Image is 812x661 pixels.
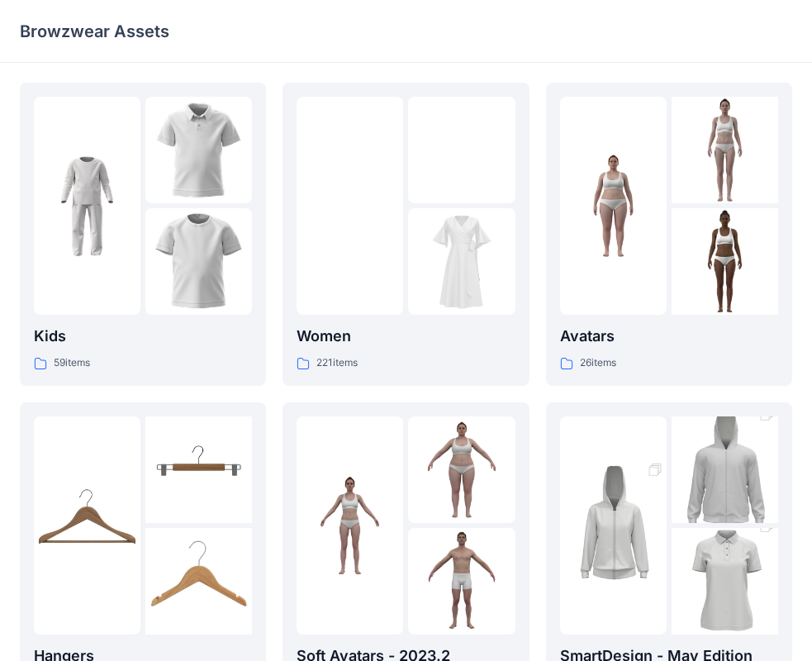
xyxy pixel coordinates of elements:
[672,208,778,315] img: folder 3
[408,528,515,635] img: folder 3
[580,354,616,372] p: 26 items
[408,416,515,523] img: folder 2
[20,20,169,43] p: Browzwear Assets
[672,97,778,203] img: folder 2
[316,354,358,372] p: 221 items
[297,472,403,578] img: folder 1
[145,208,252,315] img: folder 3
[560,445,667,606] img: folder 1
[560,153,667,259] img: folder 1
[145,97,252,203] img: folder 2
[145,528,252,635] img: folder 3
[297,325,515,348] p: Women
[20,83,266,386] a: folder 1folder 2folder 3Kids59items
[34,325,252,348] p: Kids
[34,153,140,259] img: folder 1
[560,325,778,348] p: Avatars
[408,208,515,315] img: folder 3
[54,354,90,372] p: 59 items
[145,416,252,523] img: folder 2
[546,83,792,386] a: folder 1folder 2folder 3Avatars26items
[34,472,140,578] img: folder 1
[283,83,529,386] a: folder 3Women221items
[672,390,778,550] img: folder 2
